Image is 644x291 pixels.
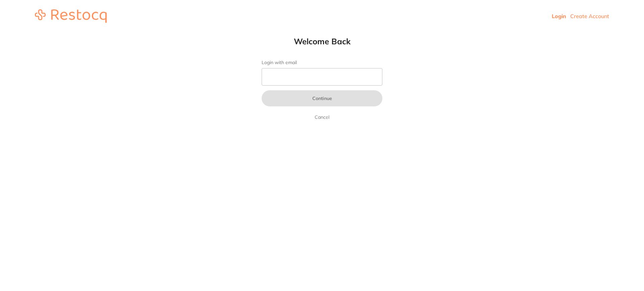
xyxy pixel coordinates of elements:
img: restocq_logo.svg [35,9,107,23]
a: Create Account [570,13,609,19]
button: Continue [262,90,382,106]
a: Login [552,13,566,19]
a: Cancel [313,113,331,121]
label: Login with email [262,60,382,65]
h1: Welcome Back [248,36,396,46]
